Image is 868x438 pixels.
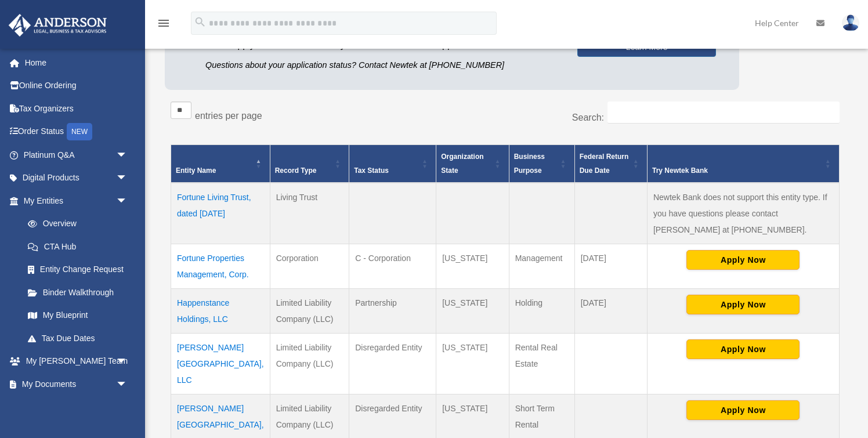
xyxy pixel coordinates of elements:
span: arrow_drop_down [116,143,139,167]
span: Federal Return Due Date [580,153,629,175]
td: Corporation [270,244,349,288]
button: Apply Now [686,400,800,420]
td: Limited Liability Company (LLC) [270,333,349,394]
a: Entity Change Request [16,258,139,281]
a: Home [8,51,145,74]
th: Try Newtek Bank : Activate to sort [647,144,839,183]
label: Search: [572,113,604,122]
span: arrow_drop_down [116,189,139,213]
td: [US_STATE] [436,333,509,394]
img: Anderson Advisors Platinum Portal [5,14,110,37]
label: entries per page [195,111,262,121]
a: Online Learningarrow_drop_down [8,396,145,419]
th: Federal Return Due Date: Activate to sort [574,144,647,183]
a: menu [157,20,171,30]
a: Tax Due Dates [16,327,139,350]
th: Business Purpose: Activate to sort [509,144,574,183]
td: [US_STATE] [436,288,509,333]
a: Online Ordering [8,74,145,97]
button: Apply Now [686,339,800,359]
a: My Documentsarrow_drop_down [8,372,145,396]
td: [DATE] [574,244,647,288]
td: Happenstance Holdings, LLC [171,288,270,333]
span: arrow_drop_down [116,350,139,374]
td: C - Corporation [349,244,436,288]
span: Organization State [441,153,483,175]
a: CTA Hub [16,235,139,258]
p: Questions about your application status? Contact Newtek at [PHONE_NUMBER] [205,58,560,73]
th: Organization State: Activate to sort [436,144,509,183]
td: [PERSON_NAME][GEOGRAPHIC_DATA], LLC [171,333,270,394]
td: Fortune Properties Management, Corp. [171,244,270,288]
span: Entity Name [176,166,216,175]
a: My Blueprint [16,304,139,327]
td: [US_STATE] [436,244,509,288]
span: arrow_drop_down [116,166,139,190]
a: Overview [16,212,133,236]
td: [DATE] [574,288,647,333]
i: menu [157,16,171,30]
div: Try Newtek Bank [652,164,822,178]
td: Limited Liability Company (LLC) [270,288,349,333]
td: Newtek Bank does not support this entity type. If you have questions please contact [PERSON_NAME]... [647,183,839,244]
a: My Entitiesarrow_drop_down [8,189,139,212]
a: My [PERSON_NAME] Teamarrow_drop_down [8,350,145,373]
a: Digital Productsarrow_drop_down [8,166,145,190]
td: Partnership [349,288,436,333]
span: Business Purpose [514,153,545,175]
span: Record Type [275,166,317,175]
span: arrow_drop_down [116,396,139,419]
img: User Pic [842,15,859,31]
td: Holding [509,288,574,333]
td: Disregarded Entity [349,333,436,394]
span: Tax Status [354,166,389,175]
i: search [194,16,207,28]
th: Record Type: Activate to sort [270,144,349,183]
a: Binder Walkthrough [16,281,139,304]
th: Entity Name: Activate to invert sorting [171,144,270,183]
button: Apply Now [686,295,800,314]
th: Tax Status: Activate to sort [349,144,436,183]
a: Order StatusNEW [8,120,145,144]
td: Living Trust [270,183,349,244]
td: Management [509,244,574,288]
div: NEW [67,123,92,140]
td: Fortune Living Trust, dated [DATE] [171,183,270,244]
a: Tax Organizers [8,97,145,120]
a: Platinum Q&Aarrow_drop_down [8,143,145,166]
td: Rental Real Estate [509,333,574,394]
button: Apply Now [686,250,800,270]
span: arrow_drop_down [116,372,139,396]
